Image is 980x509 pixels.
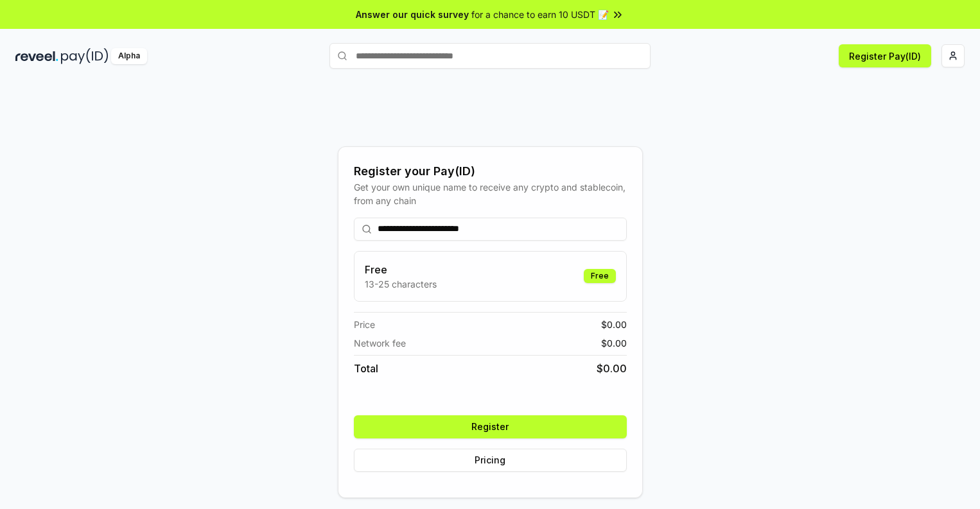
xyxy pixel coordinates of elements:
[354,361,378,376] span: Total
[584,269,616,283] div: Free
[601,336,627,350] span: $ 0.00
[354,336,406,350] span: Network fee
[354,162,627,180] div: Register your Pay(ID)
[354,318,375,331] span: Price
[354,449,627,472] button: Pricing
[356,8,469,21] span: Answer our quick survey
[61,48,109,64] img: pay_id
[365,262,437,277] h3: Free
[354,180,627,207] div: Get your own unique name to receive any crypto and stablecoin, from any chain
[839,44,931,67] button: Register Pay(ID)
[597,361,627,376] span: $ 0.00
[365,277,437,291] p: 13-25 characters
[354,415,627,438] button: Register
[471,8,609,21] span: for a chance to earn 10 USDT 📝
[111,48,147,64] div: Alpha
[15,48,58,64] img: reveel_dark
[601,318,627,331] span: $ 0.00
